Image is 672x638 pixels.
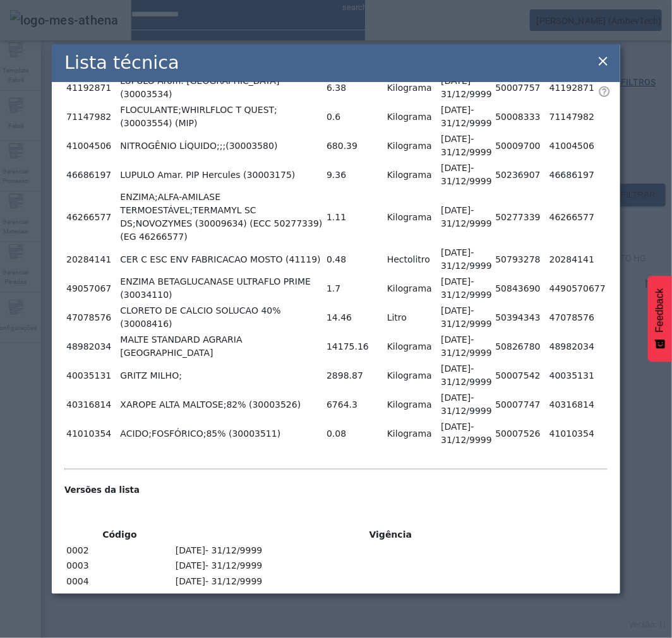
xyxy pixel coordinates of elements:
[66,575,174,589] td: 0004
[648,276,672,362] button: Feedback - Mostrar pesquisa
[326,304,385,331] td: 14.46
[549,161,606,189] td: 46686197
[326,132,385,160] td: 680.39
[387,362,439,389] td: Kilograma
[326,391,385,418] td: 6764.3
[440,420,493,447] td: [DATE]
[175,543,606,558] td: [DATE]
[387,420,439,447] td: Kilograma
[387,275,439,302] td: Kilograma
[66,245,118,273] td: 20284141
[495,103,548,131] td: 50008333
[495,190,548,244] td: 50277339
[440,132,493,160] td: [DATE]
[66,161,118,189] td: 46686197
[66,391,118,418] td: 40316814
[440,304,493,331] td: [DATE]
[205,561,262,571] span: - 31/12/9999
[175,528,606,542] th: Vigência
[549,362,606,389] td: 40035131
[66,304,118,331] td: 47078576
[119,420,325,447] td: ACIDO;FOSFÓRICO;85% (30003511)
[387,132,439,160] td: Kilograma
[66,362,118,389] td: 40035131
[440,190,493,244] td: [DATE]
[326,103,385,131] td: 0.6
[549,132,606,160] td: 41004506
[440,103,493,131] td: [DATE]
[326,362,385,389] td: 2898.87
[119,190,325,244] td: ENZIMA;ALFA-AMILASE TERMOESTÁVEL;TERMAMYL SC DS;NOVOZYMES (30009634) (ECC 50277339) (EG 46266577)
[119,333,325,360] td: MALTE STANDARD AGRARIA [GEOGRAPHIC_DATA]
[326,245,385,273] td: 0.48
[387,103,439,131] td: Kilograma
[66,420,118,447] td: 41010354
[387,391,439,418] td: Kilograma
[495,275,548,302] td: 50843690
[119,103,325,131] td: FLOCULANTE;WHIRLFLOC T QUEST; (30003554) (MIP)
[66,333,118,360] td: 48982034
[119,161,325,189] td: LUPULO Amar. PIP Hercules (30003175)
[549,74,606,102] td: 41192871
[495,245,548,273] td: 50793278
[64,49,179,76] h2: Lista técnica
[326,333,385,360] td: 14175.16
[440,333,493,360] td: [DATE]
[119,391,325,418] td: XAROPE ALTA MALTOSE;82% (30003526)
[66,190,118,244] td: 46266577
[205,577,262,587] span: - 31/12/9999
[440,161,493,189] td: [DATE]
[440,362,493,389] td: [DATE]
[119,304,325,331] td: CLORETO DE CALCIO SOLUCAO 40% (30008416)
[495,333,548,360] td: 50826780
[549,333,606,360] td: 48982034
[495,420,548,447] td: 50007526
[495,74,548,102] td: 50007757
[66,528,174,542] th: Código
[175,559,606,574] td: [DATE]
[440,391,493,418] td: [DATE]
[495,161,548,189] td: 50236907
[387,74,439,102] td: Kilograma
[440,275,493,302] td: [DATE]
[326,420,385,447] td: 0.08
[66,132,118,160] td: 41004506
[440,74,493,102] td: [DATE]
[326,161,385,189] td: 9.36
[495,132,548,160] td: 50009700
[549,420,606,447] td: 41010354
[549,245,606,273] td: 20284141
[387,245,439,273] td: Hectolitro
[387,161,439,189] td: Kilograma
[119,275,325,302] td: ENZIMA BETAGLUCANASE ULTRAFLO PRIME (30034110)
[549,391,606,418] td: 40316814
[66,559,174,574] td: 0003
[326,74,385,102] td: 6.38
[205,545,262,555] span: - 31/12/9999
[549,304,606,331] td: 47078576
[387,190,439,244] td: Kilograma
[326,275,385,302] td: 1.7
[387,304,439,331] td: Litro
[549,190,606,244] td: 46266577
[119,74,325,102] td: LUPULO Arom. [GEOGRAPHIC_DATA] (30003534)
[66,103,118,131] td: 71147982
[495,304,548,331] td: 50394343
[549,103,606,131] td: 71147982
[654,288,666,333] span: Feedback
[66,543,174,558] td: 0002
[66,275,118,302] td: 49057067
[66,74,118,102] td: 41192871
[175,575,606,589] td: [DATE]
[119,362,325,389] td: GRITZ MILHO;
[119,245,325,273] td: CER C ESC ENV FABRICACAO MOSTO (41119)
[326,190,385,244] td: 1.11
[495,362,548,389] td: 50007542
[549,275,606,302] td: 4490570677
[119,132,325,160] td: NITROGÊNIO LÍQUIDO;;;(30003580)
[495,391,548,418] td: 50007747
[64,484,608,497] h5: Versões da lista
[387,333,439,360] td: Kilograma
[440,245,493,273] td: [DATE]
